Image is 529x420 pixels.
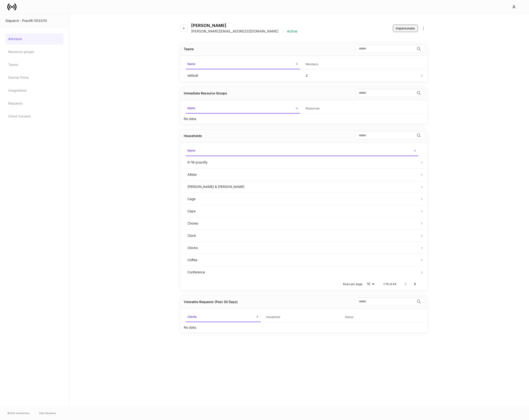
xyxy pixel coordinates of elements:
span: © 2025 OneAdvisory [7,411,30,415]
span: Resources [304,104,418,113]
td: default [184,69,302,82]
div: 10 [365,282,376,286]
button: Impersonate [393,25,418,32]
h6: Household [266,315,280,319]
h6: Name [188,148,196,153]
a: Resource groups [6,46,63,57]
div: Teams [184,47,194,51]
a: Integrations [6,85,63,96]
div: Viewable Requests (Past 30 Days) [184,300,238,304]
p: Rows per page: [343,282,363,286]
a: Data Disclaimer [39,411,56,415]
a: Client Consent [6,111,63,122]
a: Teams [6,59,63,70]
div: Households [184,134,202,138]
p: [PERSON_NAME][EMAIL_ADDRESS][DOMAIN_NAME] [191,29,279,34]
p: No data. [184,325,197,330]
p: No data. [184,117,197,121]
a: Requests [6,98,63,109]
div: Impersonate [396,26,415,31]
td: [PERSON_NAME] & [PERSON_NAME] [184,181,420,193]
button: Go to next page [410,280,420,289]
h6: Clients [188,315,197,319]
td: Coffee [184,254,420,266]
h6: Resources [306,106,319,111]
a: Advisors [6,33,63,44]
h6: Name [188,62,196,66]
td: Clocks [184,242,420,254]
h4: [PERSON_NAME] [191,23,298,28]
a: Partner Firms [6,72,63,83]
td: 2 [302,69,420,82]
td: Cape [184,205,420,217]
span: Members [304,60,418,69]
td: Cage [184,193,420,205]
td: Allstar [184,168,420,181]
span: Name [186,104,300,114]
td: Conference [184,266,420,278]
div: Dispatch - Practifi (103313) [6,18,63,23]
p: | [282,29,283,34]
span: Name [186,146,418,156]
h6: Name [188,106,196,110]
h6: Status [345,315,353,319]
span: Name [186,59,300,69]
p: 1–10 of 44 [383,282,397,286]
span: Clients [186,312,261,322]
span: Household [264,312,339,322]
td: 9-16-practify [184,156,420,168]
td: Clock [184,229,420,242]
h6: Members [306,62,318,66]
td: Choreo [184,217,420,229]
span: Status [343,312,418,322]
div: Immediate Resource Groups [184,91,227,96]
p: Active [287,29,298,34]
